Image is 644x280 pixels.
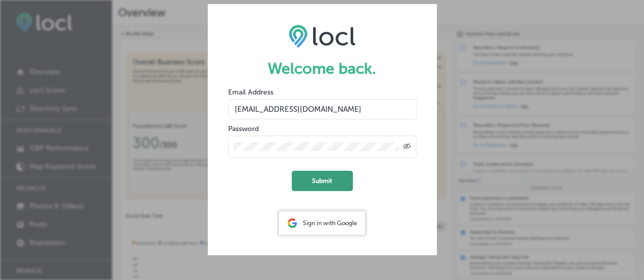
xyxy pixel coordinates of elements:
[289,24,355,48] img: LOCL logo
[292,171,353,191] button: Submit
[228,59,416,78] h1: Welcome back.
[403,142,411,151] span: Toggle password visibility
[279,211,365,235] div: Sign in with Google
[228,88,273,97] label: Email Address
[228,125,259,133] label: Password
